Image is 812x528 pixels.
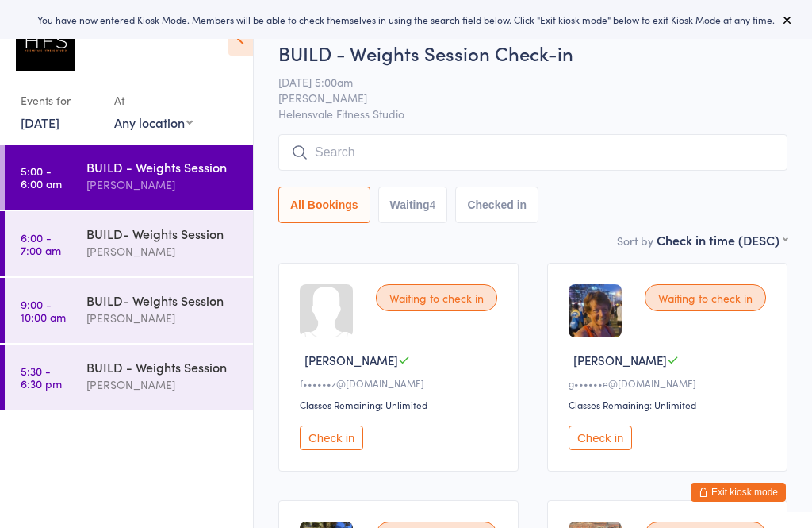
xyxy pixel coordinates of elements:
div: [PERSON_NAME] [86,376,239,394]
span: [PERSON_NAME] [304,352,398,368]
div: BUILD - Weights Session [86,158,239,175]
button: Exit kiosk mode [691,483,786,502]
div: [PERSON_NAME] [86,175,239,194]
div: You have now entered Kiosk Mode. Members will be able to check themselves in using the search fie... [25,13,787,26]
div: Check in time (DESC) [657,231,787,249]
span: [DATE] 5:00am [278,74,763,90]
img: Helensvale Fitness Studio (HFS) [16,12,75,71]
img: image1692870750.png [569,284,622,337]
span: [PERSON_NAME] [278,90,763,106]
div: Any location [114,114,193,131]
div: g••••••e@[DOMAIN_NAME] [569,376,771,390]
div: BUILD- Weights Session [86,225,239,242]
a: 5:00 -6:00 amBUILD - Weights Session[PERSON_NAME] [5,145,253,210]
div: Waiting to check in [645,284,766,311]
button: Check in [300,426,363,450]
div: [PERSON_NAME] [86,242,239,260]
div: Events for [21,87,98,114]
div: f••••••z@[DOMAIN_NAME] [300,376,502,390]
a: 5:30 -6:30 pmBUILD - Weights Session[PERSON_NAME] [5,345,253,410]
div: Classes Remaining: Unlimited [300,398,502,411]
button: All Bookings [278,187,370,223]
input: Search [278,134,787,171]
button: Waiting4 [378,187,448,223]
div: At [114,87,193,114]
time: 5:30 - 6:30 pm [21,364,62,390]
time: 6:00 - 7:00 am [21,231,61,256]
div: BUILD- Weights Session [86,291,239,309]
div: Classes Remaining: Unlimited [569,398,771,411]
button: Check in [569,426,632,450]
a: [DATE] [21,114,59,131]
div: [PERSON_NAME] [86,309,239,327]
div: BUILD - Weights Session [86,358,239,376]
label: Sort by [617,233,653,249]
div: Waiting to check in [376,284,497,311]
time: 5:00 - 6:00 am [21,164,62,190]
span: [PERSON_NAME] [573,352,667,368]
h2: BUILD - Weights Session Check-in [278,40,787,66]
time: 9:00 - 10:00 am [21,298,66,323]
a: 6:00 -7:00 amBUILD- Weights Session[PERSON_NAME] [5,211,253,276]
div: 4 [430,198,436,211]
a: 9:00 -10:00 amBUILD- Weights Session[PERSON_NAME] [5,278,253,343]
span: Helensvale Fitness Studio [278,106,787,121]
button: Checked in [455,187,538,223]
